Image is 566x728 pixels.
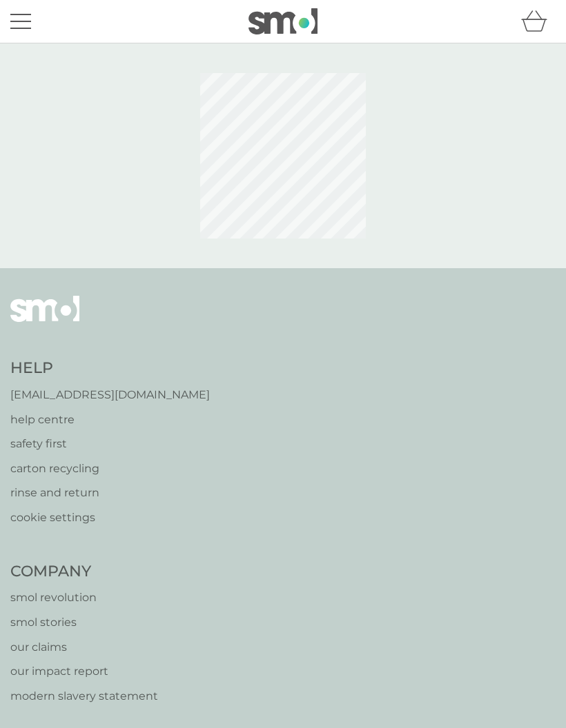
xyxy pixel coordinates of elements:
a: modern slavery statement [10,687,158,705]
a: smol revolution [10,589,158,607]
a: [EMAIL_ADDRESS][DOMAIN_NAME] [10,386,210,404]
div: basket [521,8,556,35]
a: our claims [10,638,158,656]
button: menu [10,8,31,34]
a: our impact report [10,663,158,680]
a: help centre [10,411,210,429]
a: safety first [10,435,210,453]
a: smol stories [10,614,158,631]
a: rinse and return [10,484,210,502]
img: smol [10,296,79,343]
a: carton recycling [10,460,210,478]
h4: Company [10,561,158,583]
h4: Help [10,358,210,379]
img: smol [248,8,318,34]
a: cookie settings [10,509,210,527]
